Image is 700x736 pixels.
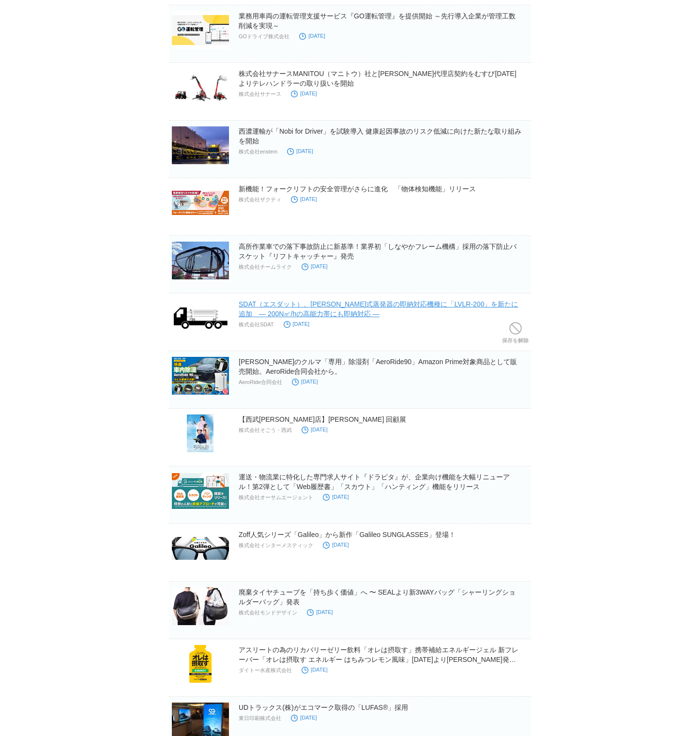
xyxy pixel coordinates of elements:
img: 株式会社サナースMANITOU（マニトウ）社と正規代理店契約をむすび8月25日よりテレハンドラーの取り扱いを開始 [172,69,229,107]
a: 西濃運輸が「Nobi for Driver」を試験導入 健康起因事故のリスク低減に向けた新たな取り組みを開始 [239,127,521,145]
time: [DATE] [291,196,317,202]
p: ダイトー水産株式会社 [239,667,292,674]
img: 業務用車両の運転管理支援サービス『GO運転管理』を提供開始 ～先行導入企業が管理工数削減を実現～ [172,11,229,49]
a: 株式会社サナースMANITOU（マニトウ）社と[PERSON_NAME]代理店契約をむすび[DATE]よりテレハンドラーの取り扱いを開始 [239,70,517,87]
time: [DATE] [292,379,318,384]
img: 【西武秋田店】八代亜紀 回顧展 [172,414,229,452]
img: 日本初のクルマ「専用」除湿剤「AeroRide90」Amazon Prime対象商品として販売開始。AeroRide合同会社から。 [172,357,229,395]
a: 運送・物流業に特化した専門求人サイト『ドラピタ』が、企業向け機能を大幅リニューアル！第2弾として「Web履歴書」「スカウト」「ハンティング」機能をリリース [239,473,510,491]
a: 高所作業車での落下事故防止に新基準！業界初「しなやかフレーム機構」採用の落下防止バスケット『リフトキャッチャー』発売 [239,243,517,260]
time: [DATE] [302,263,328,269]
a: UDトラックス(株)がエコマーク取得の「LUFAS®」採用 [239,704,408,711]
time: [DATE] [307,609,333,615]
a: SDAT（エスダット）、[PERSON_NAME]式蒸発器の即納対応機種に「LVLR-200」を新たに追加 ― 200N㎥/hの高能力帯にも即納対応 ― [239,300,518,318]
a: アスリートの為のリカバリーゼリー飲料「オレは摂取す」携帯補給エネルギージェル 新フレーバー「オレは摂取す エネルギー はちみつレモン風味」[DATE]より[PERSON_NAME]発売開始 [239,646,518,673]
img: 廃棄タイヤチューブを「持ち歩く価値」へ 〜 SEALより新3WAYバッグ「シャーリングショルダーバッグ」発表 [172,587,229,625]
p: 東日印刷株式会社 [239,715,281,722]
time: [DATE] [323,494,349,500]
a: Zoff人気シリーズ「Galileo」から新作「Galileo SUNGLASSES」登場！ [239,531,456,538]
a: [PERSON_NAME]のクルマ「専用」除湿剤「AeroRide90」Amazon Prime対象商品として販売開始。AeroRide合同会社から。 [239,358,517,375]
a: 【西武[PERSON_NAME]店】[PERSON_NAME] 回顧展 [239,415,406,423]
img: SDAT（エスダット）、空温式蒸発器の即納対応機種に「LVLR-200」を新たに追加 ― 200N㎥/hの高能力帯にも即納対応 ― [172,299,229,337]
p: 株式会社そごう・西武 [239,427,292,434]
time: [DATE] [302,427,328,432]
img: アスリートの為のリカバリーゼリー飲料「オレは摂取す」携帯補給エネルギージェル 新フレーバー「オレは摂取す エネルギー はちみつレモン風味」８月２７日（水）より順次発売開始 [172,645,229,683]
time: [DATE] [323,542,349,548]
time: [DATE] [291,715,317,721]
p: AeroRide合同会社 [239,379,282,386]
time: [DATE] [299,33,325,39]
a: 保存を解除 [502,320,529,351]
p: 株式会社モンドデザイン [239,609,297,616]
p: 株式会社ザクティ [239,196,281,203]
p: 株式会社SDAT [239,321,274,328]
img: 西濃運輸が「Nobi for Driver」を試験導入 健康起因事故のリスク低減に向けた新たな取り組みを開始 [172,126,229,164]
a: 業務用車両の運転管理支援サービス『GO運転管理』を提供開始 ～先行導入企業が管理工数削減を実現～ [239,12,516,30]
p: 株式会社オーサムエージェント [239,494,313,501]
p: 株式会社インターメスティック [239,542,313,549]
p: 株式会社チームライク [239,263,292,271]
img: Zoff人気シリーズ「Galileo」から新作「Galileo SUNGLASSES」登場！ [172,530,229,567]
a: 廃棄タイヤチューブを「持ち歩く価値」へ 〜 SEALより新3WAYバッグ「シャーリングショルダーバッグ」発表 [239,588,516,606]
img: 高所作業車での落下事故防止に新基準！業界初「しなやかフレーム機構」採用の落下防止バスケット『リフトキャッチャー』発売 [172,242,229,279]
p: 株式会社enstem [239,148,277,155]
a: 新機能！フォークリフトの安全管理がさらに進化 「物体検知機能」リリース [239,185,476,193]
time: [DATE] [284,321,310,327]
time: [DATE] [287,148,313,154]
img: 運送・物流業に特化した専門求人サイト『ドラピタ』が、企業向け機能を大幅リニューアル！第2弾として「Web履歴書」「スカウト」「ハンティング」機能をリリース [172,472,229,510]
time: [DATE] [291,91,317,96]
time: [DATE] [302,667,328,673]
p: 株式会社サナース [239,91,281,98]
p: GOドライブ株式会社 [239,33,289,40]
img: 新機能！フォークリフトの安全管理がさらに進化 「物体検知機能」リリース [172,184,229,222]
